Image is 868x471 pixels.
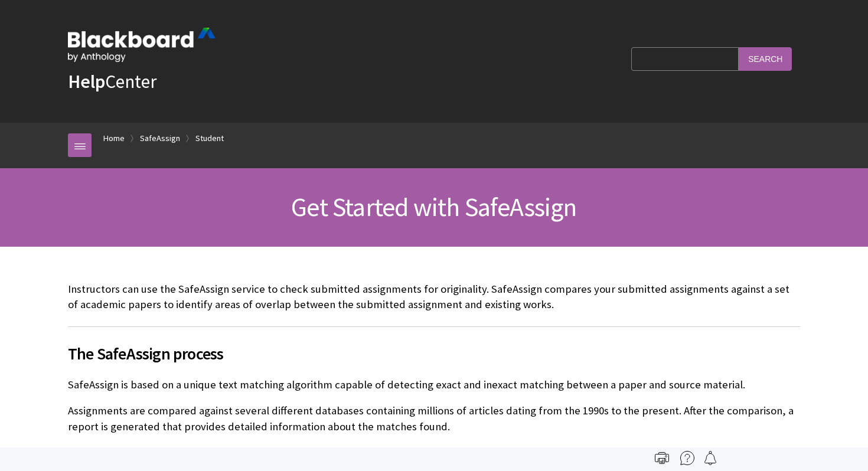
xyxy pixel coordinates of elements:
[739,47,792,70] input: Search
[68,70,105,93] strong: Help
[68,282,800,312] p: Instructors can use the SafeAssign service to check submitted assignments for originality. SafeAs...
[103,131,125,146] a: Home
[68,326,800,366] h2: The SafeAssign process
[195,131,224,146] a: Student
[68,377,800,392] p: SafeAssign is based on a unique text matching algorithm capable of detecting exact and inexact ma...
[655,451,669,465] img: Print
[68,70,156,93] a: HelpCenter
[680,451,694,465] img: More help
[68,403,800,434] p: Assignments are compared against several different databases containing millions of articles dati...
[291,191,576,223] span: Get Started with SafeAssign
[703,451,717,465] img: Follow this page
[68,28,216,62] img: Blackboard by Anthology
[68,446,800,461] p: Your instructor is using SafeAssign if you see a SafeAssign statement and a list of supported fil...
[140,131,180,146] a: SafeAssign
